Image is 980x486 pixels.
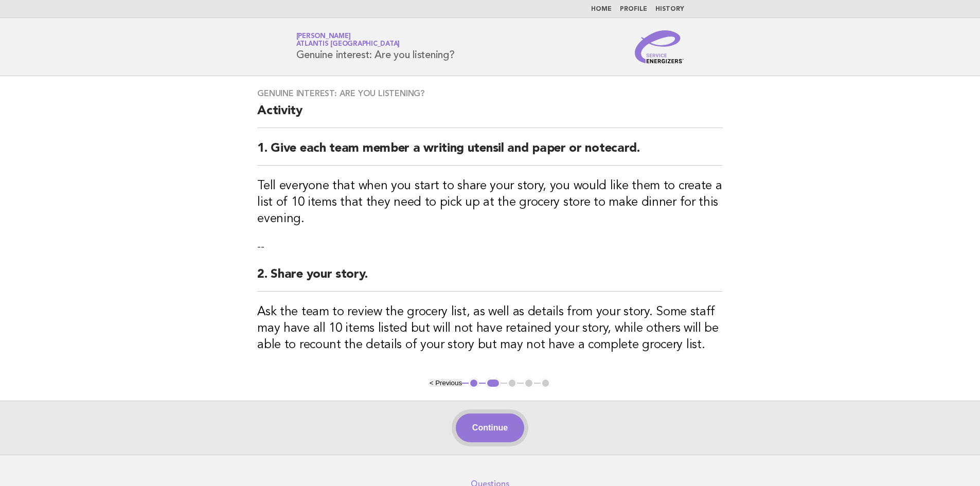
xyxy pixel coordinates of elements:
[257,103,723,128] h2: Activity
[620,6,647,12] a: Profile
[456,413,524,442] button: Continue
[655,6,684,12] a: History
[257,240,723,254] p: --
[257,304,723,353] h3: Ask the team to review the grocery list, as well as details from your story. Some staff may have ...
[257,88,723,99] h3: Genuine interest: Are you listening?
[430,379,462,387] button: < Previous
[257,140,723,166] h2: 1. Give each team member a writing utensil and paper or notecard.
[591,6,612,12] a: Home
[257,178,723,227] h3: Tell everyone that when you start to share your story, you would like them to create a list of 10...
[635,30,684,63] img: Service Energizers
[257,266,723,292] h2: 2. Share your story.
[296,33,455,60] h1: Genuine interest: Are you listening?
[296,41,400,48] span: Atlantis [GEOGRAPHIC_DATA]
[486,378,501,388] button: 2
[469,378,479,388] button: 1
[296,33,400,47] a: [PERSON_NAME]Atlantis [GEOGRAPHIC_DATA]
